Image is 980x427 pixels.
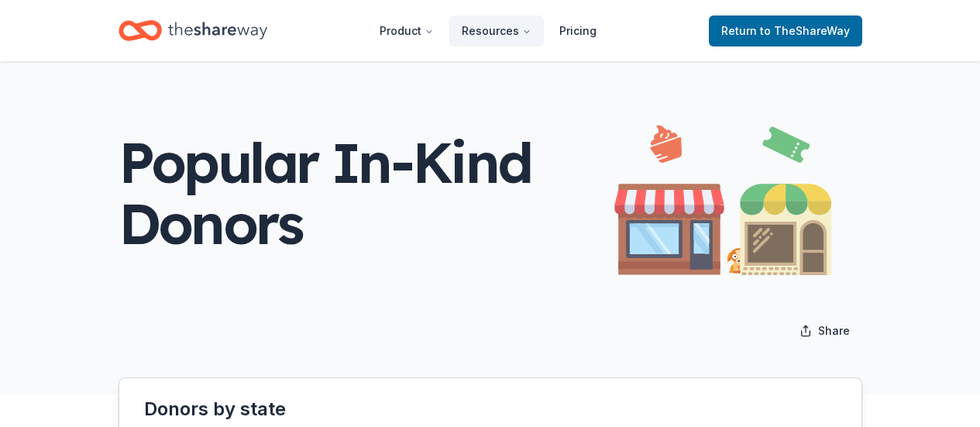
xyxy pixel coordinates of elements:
span: Return [721,22,850,40]
div: Popular In-Kind Donors [119,132,614,254]
nav: Main [367,12,609,49]
button: Product [367,15,446,46]
div: Donors by state [144,397,837,422]
span: to TheShareWay [760,24,850,37]
button: Resources [449,15,544,46]
a: Home [119,12,267,49]
span: Share [818,322,850,340]
a: Returnto TheShareWay [709,15,862,46]
a: Pricing [547,15,609,46]
img: Illustration for popular page [614,111,831,275]
button: Share [787,315,862,346]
